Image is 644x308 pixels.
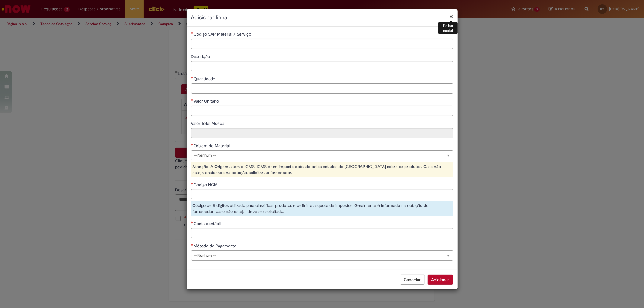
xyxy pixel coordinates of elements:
span: Conta contábil [194,221,222,226]
span: Necessários [191,221,194,224]
button: Cancelar [400,275,425,285]
input: Valor Total Moeda [191,128,453,138]
button: Fechar modal [450,13,453,20]
div: Atenção: A Origem altera o ICMS. ICMS é um imposto cobrado pelos estados do [GEOGRAPHIC_DATA] sob... [191,162,453,177]
span: Origem do Material [194,143,231,148]
span: Necessários [191,32,194,34]
span: -- Nenhum -- [194,251,441,260]
span: Código SAP Material / Serviço [194,31,253,37]
input: Quantidade [191,83,453,94]
span: Somente leitura - Valor Total Moeda [191,121,226,126]
span: Descrição [191,54,211,59]
div: Código de 8 dígitos utilizado para classificar produtos e definir a alíquota de impostos. Geralme... [191,201,453,216]
div: Fechar modal [438,22,457,34]
span: Necessários [191,243,194,246]
span: Necessários [191,182,194,185]
span: Valor Unitário [194,98,220,104]
input: Descrição [191,61,453,71]
span: Método de Pagamento [194,243,238,249]
input: Conta contábil [191,228,453,238]
span: -- Nenhum -- [194,151,441,160]
h2: Adicionar linha [191,14,453,22]
span: Necessários [191,143,194,146]
input: Código NCM [191,189,453,199]
span: Necessários [191,76,194,79]
input: Valor Unitário [191,106,453,116]
span: Necessários [191,99,194,101]
button: Adicionar [428,275,453,285]
span: Quantidade [194,76,217,81]
span: Código NCM [194,182,219,187]
input: Código SAP Material / Serviço [191,39,453,49]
